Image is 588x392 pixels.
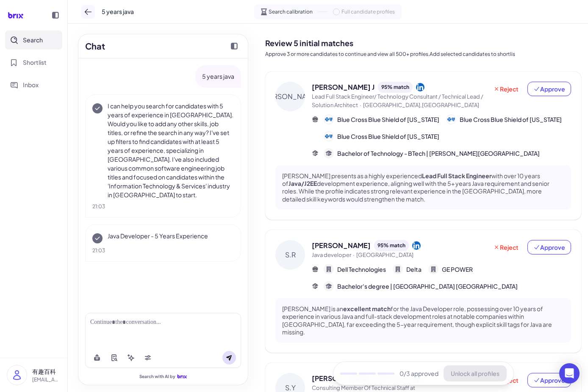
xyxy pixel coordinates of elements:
p: Approve 3 or more candidates to continue and view all 500+ profiles.Add selected candidates to sh... [265,50,581,58]
p: [PERSON_NAME] presents as a highly experienced with over 10 years of development experience, alig... [282,172,564,203]
p: 有趣百科 [32,367,61,376]
button: Reject [488,240,524,254]
span: Lead Full Stack Engineer/ Technology Consultant / Technical Lead / Solution Architect [312,93,483,108]
span: Approve [533,243,565,251]
button: Inbox [5,75,62,94]
p: Java Developer - 5 Years Experience [108,232,234,240]
span: Bachelor's degree | [GEOGRAPHIC_DATA] [GEOGRAPHIC_DATA] [337,282,518,291]
span: [GEOGRAPHIC_DATA],[GEOGRAPHIC_DATA] [363,102,479,108]
p: I can help you search for candidates with 5 years of experience in [GEOGRAPHIC_DATA]. Would you l... [108,102,234,199]
button: Upload file [90,351,104,364]
span: Approve [533,376,565,384]
button: Send message [222,351,236,364]
img: 公司logo [325,115,333,124]
span: Bachelor of Technology - BTech | [PERSON_NAME][GEOGRAPHIC_DATA] [337,149,540,158]
strong: Java/J2EE [288,179,317,187]
span: Java developer [312,251,351,258]
img: 公司logo [447,115,455,124]
div: [PERSON_NAME] [275,82,305,111]
span: Search calibration [269,8,313,16]
img: 公司logo [325,132,333,141]
span: Blue Cross Blue Shield of [US_STATE] [460,115,562,124]
span: Search with AI by [139,374,175,379]
span: Approve [533,85,565,93]
span: Reject [493,85,519,93]
button: Reject [488,82,524,96]
span: Inbox [23,80,39,89]
span: Delta [406,265,422,274]
span: [PERSON_NAME] [312,373,371,384]
span: Blue Cross Blue Shield of [US_STATE] [337,115,439,124]
img: user_logo.png [7,365,27,385]
button: Approve [527,240,571,254]
span: 5 years java [102,7,134,16]
span: [PERSON_NAME] J [312,82,374,92]
button: Shortlist [5,53,62,72]
button: Approve [527,373,571,387]
h2: Chat [85,40,105,52]
p: 5 years java [202,72,234,81]
span: GE POWER [442,265,473,274]
div: 95 % match [378,82,413,93]
h2: Review 5 initial matches [265,37,581,49]
div: Open Intercom Messenger [559,363,580,384]
span: Reject [493,243,519,251]
span: · [360,102,361,108]
div: 21:03 [92,247,234,254]
button: Search [5,30,62,50]
p: [EMAIL_ADDRESS][DOMAIN_NAME] [32,376,61,384]
span: [PERSON_NAME] [312,240,371,251]
strong: Lead Full Stack Engineer [422,172,491,179]
strong: excellent match [343,305,391,312]
span: Blue Cross Blue Shield of [US_STATE] [337,132,439,141]
p: [PERSON_NAME] is an for the Java Developer role, possessing over 10 years of experience in variou... [282,305,564,336]
div: 95 % match [374,240,409,251]
span: Dell Technologies [337,265,386,274]
div: 21:03 [92,203,234,210]
button: Approve [527,82,571,96]
span: Full candidate profiles [341,8,395,16]
div: S.R [275,240,305,270]
span: · [353,251,355,258]
span: Shortlist [23,58,47,67]
button: Collapse chat [227,39,241,53]
span: Search [23,36,43,44]
span: [GEOGRAPHIC_DATA] [356,251,413,258]
span: 0 /3 approved [399,369,438,378]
